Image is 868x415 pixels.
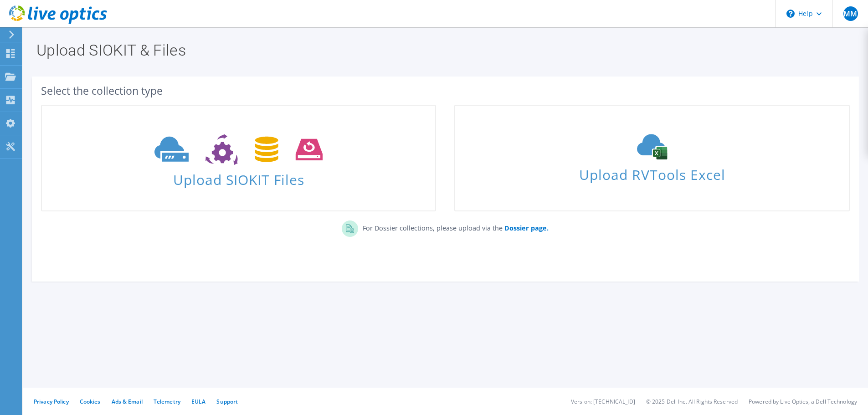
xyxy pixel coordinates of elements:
[786,10,795,18] svg: \n
[503,224,549,232] a: Dossier page.
[80,398,101,405] a: Cookies
[358,220,549,233] p: For Dossier collections, please upload via the
[191,398,205,405] a: EULA
[749,398,857,405] li: Powered by Live Optics, a Dell Technology
[41,86,850,96] div: Select the collection type
[454,105,849,211] a: Upload RVTools Excel
[34,398,69,405] a: Privacy Policy
[571,398,635,405] li: Version: [TECHNICAL_ID]
[154,398,180,405] a: Telemetry
[843,6,858,21] span: MM
[646,398,738,405] li: © 2025 Dell Inc. All Rights Reserved
[36,42,850,58] h1: Upload SIOKIT & Files
[504,224,549,232] b: Dossier page.
[41,105,436,211] a: Upload SIOKIT Files
[455,163,848,182] span: Upload RVTools Excel
[42,167,435,187] span: Upload SIOKIT Files
[112,398,143,405] a: Ads & Email
[216,398,238,405] a: Support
